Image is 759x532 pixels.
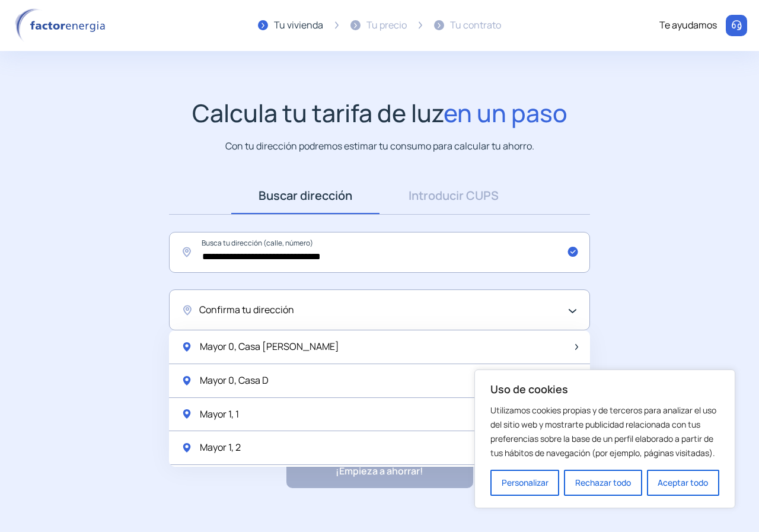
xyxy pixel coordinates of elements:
p: Utilizamos cookies propias y de terceros para analizar el uso del sitio web y mostrarte publicida... [490,403,719,460]
div: Te ayudamos [659,18,717,33]
span: en un paso [444,96,567,129]
span: Mayor 1, 2 [200,440,241,455]
div: Tu vivienda [274,18,323,33]
a: Buscar dirección [231,177,379,214]
a: Introducir CUPS [379,177,528,214]
p: Con tu dirección podremos estimar tu consumo para calcular tu ahorro. [225,139,534,154]
span: Mayor 0, Casa [PERSON_NAME] [200,339,339,355]
img: location-pin-green.svg [181,408,193,420]
span: Confirma tu dirección [199,302,294,318]
p: Uso de cookies [490,382,719,396]
img: logo factor [12,8,113,43]
button: Rechazar todo [564,470,642,496]
div: Uso de cookies [474,369,735,508]
div: Tu precio [366,18,407,33]
img: arrow-next-item.svg [575,344,578,350]
h1: Calcula tu tarifa de luz [192,98,567,128]
img: location-pin-green.svg [181,442,193,454]
button: Aceptar todo [647,470,719,496]
div: Tu contrato [450,18,501,33]
img: llamar [731,20,742,31]
button: Personalizar [490,470,559,496]
img: location-pin-green.svg [181,375,193,387]
img: location-pin-green.svg [181,341,193,353]
span: Mayor 1, 1 [200,407,239,422]
span: Mayor 0, Casa D [200,373,269,388]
